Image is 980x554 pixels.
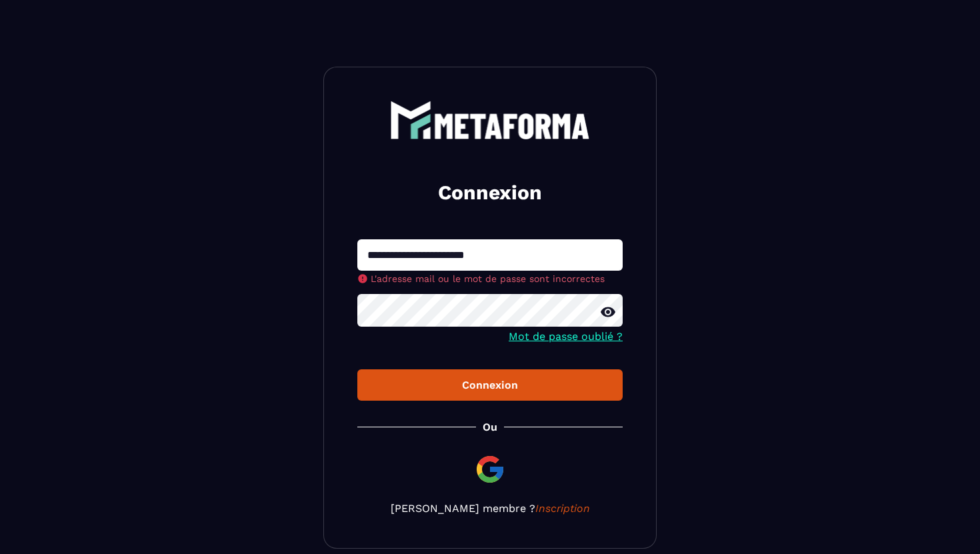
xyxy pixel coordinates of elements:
[357,101,623,139] a: logo
[357,369,623,401] button: Connexion
[357,502,623,515] p: [PERSON_NAME] membre ?
[373,179,607,206] h2: Connexion
[535,502,590,515] a: Inscription
[483,421,497,433] p: Ou
[371,273,605,284] span: L'adresse mail ou le mot de passe sont incorrectes
[509,330,623,343] a: Mot de passe oublié ?
[390,101,590,139] img: logo
[368,379,612,391] div: Connexion
[474,453,506,485] img: google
